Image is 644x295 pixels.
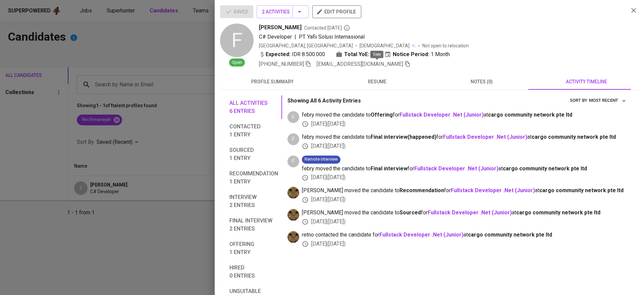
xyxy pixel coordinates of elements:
[451,187,535,194] a: Fullstack Developer .Net (Junior)
[229,193,278,209] span: Interview 2 entries
[302,111,628,119] span: febry moved the candidate to for at
[379,231,464,238] a: Fullstack Developer .Net (Junior)
[587,95,628,106] button: sort by
[343,25,350,31] svg: By Batam recruiter
[266,50,290,58] b: Expected:
[428,209,512,216] a: Fullstack Developer .Net (Junior)
[287,97,361,105] p: Showing All 6 Activity Entries
[287,111,299,123] div: F
[539,187,624,194] span: cargo community network pte ltd
[287,231,299,243] img: ec6c0910-f960-4a00-a8f8-c5744e41279e.jpg
[468,231,552,238] span: cargo community network pte ltd
[399,187,444,194] b: Recommendation
[259,61,304,67] span: [PHONE_NUMBER]
[503,165,587,172] span: cargo community network pte ltd
[302,156,340,163] span: Remote interview
[384,50,450,58] div: 1 Month
[488,112,572,118] span: cargo community network pte ltd
[287,209,299,221] img: ec6c0910-f960-4a00-a8f8-c5744e41279e.jpg
[302,196,628,204] div: [DATE] ( [DATE] )
[229,264,278,280] span: Hired 0 entries
[393,50,429,58] b: Notice Period:
[344,50,369,58] b: Total YoE:
[259,50,325,58] div: IDR 8.500.000
[229,217,278,233] span: Final interview 2 entries
[371,50,374,58] span: 2
[317,61,403,67] span: [EMAIL_ADDRESS][DOMAIN_NAME]
[302,120,628,128] div: [DATE] ( [DATE] )
[287,133,299,145] div: F
[259,42,353,49] div: [GEOGRAPHIC_DATA], [GEOGRAPHIC_DATA]
[302,240,628,248] div: [DATE] ( [DATE] )
[229,170,278,186] span: Recommendation 1 entry
[329,78,425,86] span: resume
[302,187,628,195] span: [PERSON_NAME] moved the candidate to for at
[302,231,628,239] span: retno contacted the candidate for at
[224,78,321,86] span: profile summary
[318,7,356,16] span: edit profile
[302,142,628,150] div: [DATE] ( [DATE] )
[304,25,350,31] span: Contacted [DATE]
[371,165,408,172] b: Final interview
[262,8,304,16] span: 2 Activities
[302,218,628,226] div: [DATE] ( [DATE] )
[371,134,436,140] b: Final interview ( happened )
[287,156,299,167] div: F
[299,34,365,40] span: PT. Yafii Solusi Internasional
[360,42,411,49] span: [DEMOGRAPHIC_DATA]
[538,78,635,86] span: activity timeline
[302,174,628,181] div: [DATE] ( [DATE] )
[257,5,309,18] button: 2 Activities
[414,165,498,172] a: Fullstack Developer .Net (Junior)
[433,78,530,86] span: notes (0)
[312,9,361,14] a: edit profile
[220,24,254,57] div: F
[422,42,469,49] p: Not open to relocation
[259,24,302,32] span: [PERSON_NAME]
[302,165,628,173] span: febry moved the candidate to for at
[229,123,278,139] span: Contacted 1 entry
[371,112,393,118] b: Offering
[229,59,245,66] span: Open
[312,5,361,18] button: edit profile
[229,240,278,256] span: Offering 1 entry
[259,34,292,40] span: C# Developer
[399,209,421,216] b: Sourced
[399,112,484,118] a: Fullstack Developer .Net (Junior)
[516,209,600,216] span: cargo community network pte ltd
[229,99,278,115] span: All activities 6 entries
[589,97,626,104] span: Most Recent
[294,33,296,41] span: |
[229,146,278,162] span: Sourced 1 entry
[287,187,299,199] img: ec6c0910-f960-4a00-a8f8-c5744e41279e.jpg
[443,134,527,140] a: Fullstack Developer .Net (Junior)
[302,133,628,141] span: febry moved the candidate to for at
[302,209,628,217] span: [PERSON_NAME] moved the candidate to for at
[532,134,616,140] span: cargo community network pte ltd
[570,98,587,103] span: sort by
